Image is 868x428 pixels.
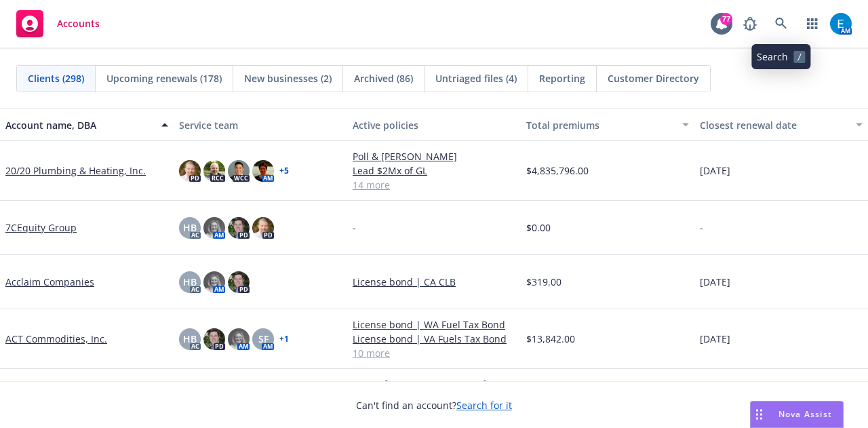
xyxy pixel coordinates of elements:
[57,18,100,29] span: Accounts
[751,402,768,427] div: Drag to move
[700,118,848,132] div: Closest renewal date
[353,377,515,406] a: State of [US_STATE] - Dept. of Revenue - Petroleum Tax Bureau
[11,5,105,43] a: Accounts
[700,275,730,289] span: [DATE]
[5,163,146,178] a: 20/20 Plumbing & Heating, Inc.
[830,13,852,35] img: photo
[526,332,575,346] span: $13,842.00
[228,217,250,239] img: photo
[700,163,730,178] span: [DATE]
[5,220,77,235] a: 7CEquity Group
[768,10,795,37] a: Search
[354,71,413,85] span: Archived (86)
[778,408,832,420] span: Nova Assist
[353,346,515,360] a: 10 more
[526,163,589,178] span: $4,835,796.00
[106,71,222,85] span: Upcoming renewals (178)
[279,335,289,343] a: + 1
[356,398,512,412] span: Can't find an account?
[750,401,844,428] button: Nova Assist
[252,160,274,182] img: photo
[521,109,694,141] button: Total premiums
[353,275,515,289] a: License bond | CA CLB
[353,163,515,178] a: Lead $2Mx of GL
[720,13,732,25] div: 77
[228,271,250,293] img: photo
[5,275,94,289] a: Acclaim Companies
[526,220,551,235] span: $0.00
[353,178,515,192] a: 14 more
[353,332,515,346] a: License bond | VA Fuels Tax Bond
[694,109,868,141] button: Closest renewal date
[279,167,289,175] a: + 5
[435,71,517,85] span: Untriaged files (4)
[353,149,515,163] a: Poll & [PERSON_NAME]
[700,332,730,346] span: [DATE]
[353,220,356,235] span: -
[526,118,674,132] div: Total premiums
[203,271,225,293] img: photo
[347,109,521,141] button: Active policies
[5,332,107,346] a: ACT Commodities, Inc.
[244,71,332,85] span: New businesses (2)
[183,275,197,289] span: HB
[608,71,699,85] span: Customer Directory
[700,220,703,235] span: -
[203,328,225,350] img: photo
[353,317,515,332] a: License bond | WA Fuel Tax Bond
[799,10,826,37] a: Switch app
[228,328,250,350] img: photo
[258,332,269,346] span: SF
[28,71,84,85] span: Clients (298)
[252,217,274,239] img: photo
[526,275,561,289] span: $319.00
[456,399,512,412] a: Search for it
[179,160,201,182] img: photo
[736,10,764,37] a: Report a Bug
[203,217,225,239] img: photo
[353,118,515,132] div: Active policies
[179,118,342,132] div: Service team
[203,160,225,182] img: photo
[5,118,153,132] div: Account name, DBA
[183,332,197,346] span: HB
[539,71,585,85] span: Reporting
[183,220,197,235] span: HB
[228,160,250,182] img: photo
[174,109,347,141] button: Service team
